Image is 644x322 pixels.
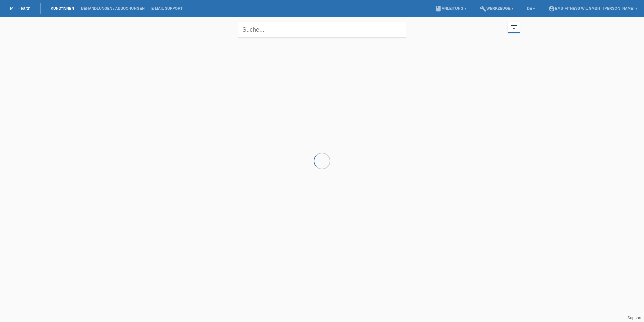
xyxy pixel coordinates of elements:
[627,316,641,320] a: Support
[545,6,641,10] a: account_circleEMS-Fitness Wil GmbH - [PERSON_NAME] ▾
[480,5,486,12] i: build
[524,6,538,10] a: DE ▾
[510,23,518,31] i: filter_list
[47,6,77,10] a: Kund*innen
[432,6,470,10] a: bookAnleitung ▾
[148,6,186,10] a: E-Mail Support
[435,5,442,12] i: book
[238,22,406,38] input: Suche...
[476,6,517,10] a: buildWerkzeuge ▾
[548,5,555,12] i: account_circle
[77,6,148,10] a: Behandlungen / Abbuchungen
[10,6,30,11] a: MF Health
